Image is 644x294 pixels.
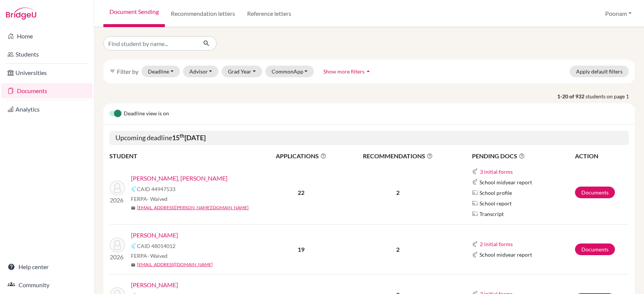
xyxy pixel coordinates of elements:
[131,252,168,260] span: FERPA
[472,152,574,161] span: PENDING DOCS
[323,68,364,75] span: Show more filters
[183,66,219,77] button: Advisor
[131,206,135,210] span: mail
[221,66,262,77] button: Grad Year
[131,195,168,203] span: FERPA
[2,29,92,44] a: Home
[147,253,168,259] span: - Waived
[109,68,115,74] i: filter_list
[480,251,532,259] span: School midyear report
[342,152,453,161] span: RECOMMENDATIONS
[131,263,135,267] span: mail
[298,246,304,253] b: 19
[110,196,125,205] p: 2026
[265,66,314,77] button: CommonApp
[2,65,92,80] a: Universities
[137,261,213,268] a: [EMAIL_ADDRESS][DOMAIN_NAME]
[110,253,125,262] p: 2026
[2,102,92,117] a: Analytics
[6,8,36,20] img: Bridge-U
[137,204,249,211] a: [EMAIL_ADDRESS][PERSON_NAME][DOMAIN_NAME]
[472,252,478,258] img: Common App logo
[117,68,138,75] span: Filter by
[141,66,180,77] button: Deadline
[472,179,478,185] img: Common App logo
[472,211,478,217] img: Parchments logo
[109,151,260,161] th: STUDENT
[575,243,615,255] a: Documents
[575,187,615,198] a: Documents
[124,109,169,118] span: Deadline view is on
[570,66,629,77] button: Apply default filters
[147,196,168,202] span: - Waived
[261,152,341,161] span: APPLICATIONS
[575,151,629,161] th: ACTION
[110,181,125,196] img: Abhay Feagans, Aanika
[480,210,504,218] span: Transcript
[317,66,378,77] button: Show more filtersarrow_drop_up
[2,47,92,62] a: Students
[586,92,635,100] span: students on page 1
[557,92,586,100] strong: 1-20 of 932
[472,190,478,196] img: Parchments logo
[131,174,227,183] a: [PERSON_NAME], [PERSON_NAME]
[342,188,453,197] p: 2
[342,245,453,254] p: 2
[602,6,635,21] button: Poonam
[480,240,513,248] button: 2 initial forms
[2,277,92,292] a: Community
[472,168,478,175] img: Common App logo
[480,167,513,176] button: 3 initial forms
[472,241,478,247] img: Common App logo
[131,231,178,240] a: [PERSON_NAME]
[103,36,197,51] input: Find student by name...
[364,67,372,75] i: arrow_drop_up
[172,133,206,142] b: 15 [DATE]
[480,199,512,207] span: School report
[480,189,512,197] span: School profile
[180,133,184,139] sup: th
[2,83,92,98] a: Documents
[298,189,304,196] b: 22
[2,259,92,274] a: Help center
[131,280,178,289] a: [PERSON_NAME]
[137,242,175,250] span: CAID 48014012
[131,186,137,192] img: Common App logo
[137,185,175,193] span: CAID 44947533
[131,243,137,249] img: Common App logo
[480,178,532,186] span: School midyear report
[472,200,478,206] img: Parchments logo
[110,237,125,253] img: Chagas Pereira, Anoushka
[109,131,629,145] h5: Upcoming deadline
